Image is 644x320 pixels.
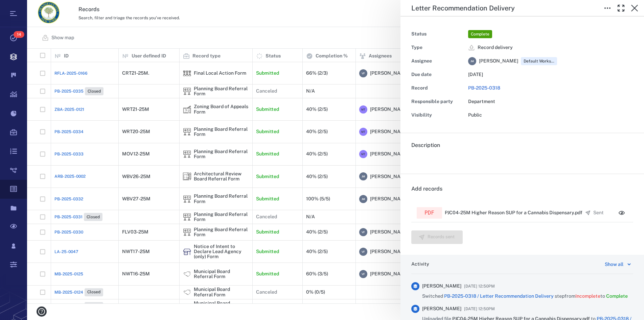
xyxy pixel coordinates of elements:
[468,72,483,77] span: [DATE]
[614,1,628,15] button: Toggle Fullscreen
[411,70,465,79] div: Due date
[478,44,513,51] span: Record delivery
[468,57,476,65] div: J M
[469,31,491,37] span: Complete
[5,5,216,11] body: Rich Text Area. Press ALT-0 for help.
[464,282,495,290] span: [DATE] 12:50PM
[422,305,461,312] span: [PERSON_NAME]
[628,1,641,15] button: Close
[422,283,461,290] span: [PERSON_NAME]
[593,210,603,216] p: Sent
[417,207,442,219] div: pdf
[411,141,633,149] h6: Description
[468,112,482,118] span: Public
[411,43,465,52] div: Type
[411,83,465,93] div: Record
[605,260,623,268] div: Show all
[445,210,582,216] p: PJC04-25M Higher Reason SUP for a Cannabis Dispensary.pdf
[464,305,495,313] span: [DATE] 12:50PM
[14,31,24,38] span: 14
[15,5,29,11] span: Help
[444,293,554,299] a: PB-2025-0318 / Letter Recommendation Delivery
[606,293,628,299] span: Complete
[601,1,614,15] button: Toggle to Edit Boxes
[411,155,413,162] span: .
[575,293,600,299] span: Incomplete
[422,293,628,300] span: Switched step from to
[468,99,495,104] span: Department
[411,185,633,198] h6: Add records
[411,110,465,120] div: Visibility
[411,29,465,39] div: Status
[479,58,518,65] span: [PERSON_NAME]
[411,261,429,268] h6: Activity
[411,97,465,106] div: Responsible party
[411,56,465,66] div: Assignee
[411,4,515,13] h5: Letter Recommendation Delivery
[522,58,556,64] span: Default Workspace
[468,85,500,91] a: PB-2025-0318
